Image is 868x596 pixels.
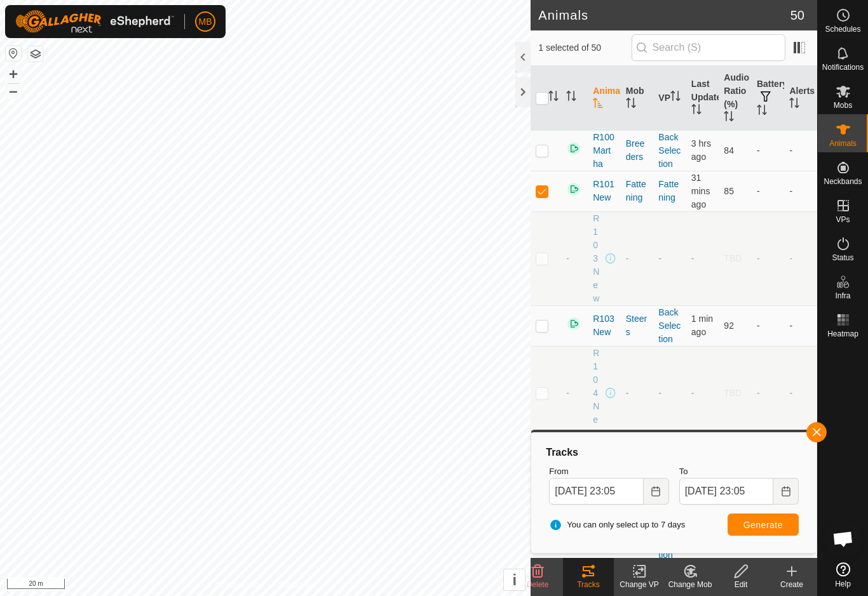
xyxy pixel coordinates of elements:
p-sorticon: Activate to sort [566,93,576,103]
span: 84 [724,145,734,156]
button: Generate [728,513,799,536]
span: Delete [527,580,549,589]
app-display-virtual-paddock-transition: - [658,253,661,263]
td: - [784,171,817,211]
span: Animals [829,140,857,147]
th: Audio Ratio (%) [719,66,752,131]
span: R101New [593,178,616,204]
div: - [626,387,649,400]
span: 5 Oct 2025 at 11:03 pm [691,314,713,337]
span: R103New [593,212,603,305]
span: Infra [835,292,850,300]
span: MB [199,15,212,29]
div: Edit [715,579,766,590]
span: Notifications [822,63,864,71]
span: - [566,388,569,398]
div: Create [766,579,817,590]
span: 92 [724,321,734,331]
span: 85 [724,186,734,196]
td: - [784,211,817,305]
p-sorticon: Activate to sort [626,100,636,110]
img: Gallagher Logo [15,10,174,33]
a: Contact Us [278,579,315,591]
th: Mob [621,66,654,131]
th: Last Updated [686,66,719,131]
button: – [6,83,21,98]
span: R100Martha [593,131,616,171]
td: - [784,346,817,440]
th: VP [653,66,686,131]
input: Search (S) [632,34,785,61]
span: - [691,388,695,398]
span: Help [835,580,851,588]
th: Animal [588,66,621,131]
span: Status [832,254,853,262]
th: Alerts [784,66,817,131]
span: Schedules [825,25,860,33]
span: TBD [724,253,742,263]
label: From [549,465,668,478]
p-sorticon: Activate to sort [757,107,767,117]
span: You can only select up to 7 days [549,519,685,531]
span: 50 [790,6,804,25]
a: Privacy Policy [215,579,263,591]
div: - [626,252,649,265]
span: 1 selected of 50 [538,41,631,55]
th: Battery [752,66,785,131]
img: returning on [566,316,581,331]
img: returning on [566,182,581,197]
td: - [784,130,817,171]
div: Change Mob [665,579,715,590]
button: Map Layers [28,46,43,62]
button: Choose Date [644,478,669,505]
span: Neckbands [824,178,862,185]
p-sorticon: Activate to sort [593,100,603,110]
app-display-virtual-paddock-transition: - [658,388,661,398]
div: Change VP [614,579,665,590]
span: i [512,571,517,588]
a: Help [818,557,868,593]
div: Open chat [824,520,862,558]
span: 5 Oct 2025 at 7:33 pm [691,138,711,162]
h2: Animals [538,8,790,23]
span: R103New [593,312,616,339]
div: Tracks [544,445,804,460]
div: Tracks [563,579,614,590]
td: - [752,171,785,211]
span: Generate [743,520,783,530]
div: Steers [626,312,649,339]
span: Heatmap [827,330,858,338]
p-sorticon: Activate to sort [670,93,681,103]
button: Choose Date [773,478,799,505]
td: - [752,130,785,171]
span: VPs [836,216,850,223]
label: To [679,465,799,478]
span: 5 Oct 2025 at 10:33 pm [691,173,710,209]
span: Mobs [834,102,852,109]
button: Reset Map [6,46,21,61]
a: Back Selection [658,307,681,344]
span: R104New [593,347,603,440]
button: i [504,569,525,590]
div: Breeders [626,137,649,164]
span: - [566,253,569,263]
td: - [752,211,785,305]
span: - [691,253,695,263]
a: Fattening [658,179,679,202]
a: Back Selection [658,132,681,169]
img: returning on [566,141,581,156]
p-sorticon: Activate to sort [548,93,559,103]
p-sorticon: Activate to sort [724,113,734,123]
span: TBD [724,388,742,398]
button: + [6,67,21,82]
td: - [752,305,785,346]
td: - [784,305,817,346]
p-sorticon: Activate to sort [691,106,702,116]
p-sorticon: Activate to sort [789,100,799,110]
td: - [752,346,785,440]
div: Fattening [626,178,649,204]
